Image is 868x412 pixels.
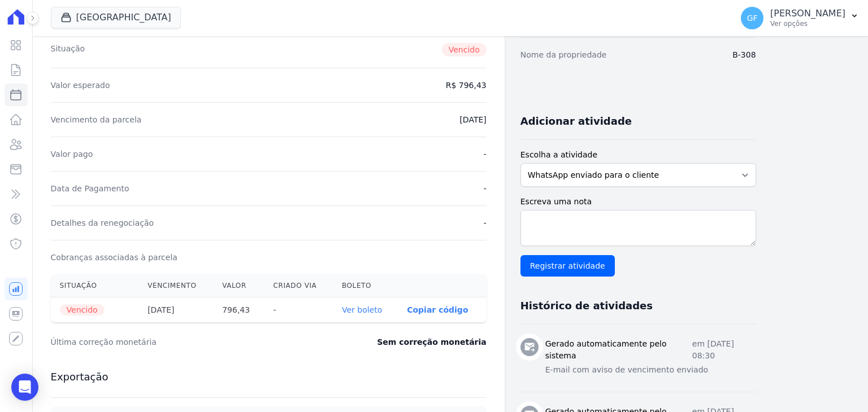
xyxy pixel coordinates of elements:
label: Escreva uma nota [520,196,756,208]
h3: Gerado automaticamente pelo sistema [545,338,692,362]
dt: Valor esperado [51,80,110,91]
button: GF [PERSON_NAME] Ver opções [732,2,868,34]
input: Registrar atividade [520,255,615,277]
dt: Situação [51,43,85,56]
th: Vencimento [138,274,213,297]
dd: Sem correção monetária [377,336,486,348]
dd: R$ 796,43 [446,80,487,91]
th: Criado via [264,274,332,297]
th: Situação [51,274,139,297]
a: Ver boleto [342,305,382,314]
button: Copiar código [407,305,468,314]
dd: - [484,148,487,160]
dd: - [484,217,487,229]
p: [PERSON_NAME] [770,8,845,19]
button: [GEOGRAPHIC_DATA] [51,7,181,28]
th: - [264,297,332,323]
dt: Última correção monetária [51,336,309,348]
dt: Vencimento da parcela [51,114,142,125]
span: Vencido [60,304,105,315]
h3: Adicionar atividade [520,115,632,128]
div: Open Intercom Messenger [11,374,38,401]
dd: [DATE] [459,114,486,125]
dt: Data de Pagamento [51,183,129,194]
th: 796,43 [213,297,264,323]
dd: - [484,183,487,194]
dt: Nome da propriedade [520,49,607,60]
dt: Cobranças associadas à parcela [51,252,177,263]
span: Vencido [442,43,487,56]
th: Boleto [333,274,398,297]
dd: B-308 [732,49,756,60]
p: em [DATE] 08:30 [692,338,756,362]
span: GF [747,14,758,22]
label: Escolha a atividade [520,149,756,161]
p: Ver opções [770,19,845,28]
th: [DATE] [138,297,213,323]
h3: Exportação [51,370,487,384]
dt: Detalhes da renegociação [51,217,154,229]
h3: Histórico de atividades [520,299,653,313]
p: E-mail com aviso de vencimento enviado [545,364,756,376]
th: Valor [213,274,264,297]
dt: Valor pago [51,148,93,160]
